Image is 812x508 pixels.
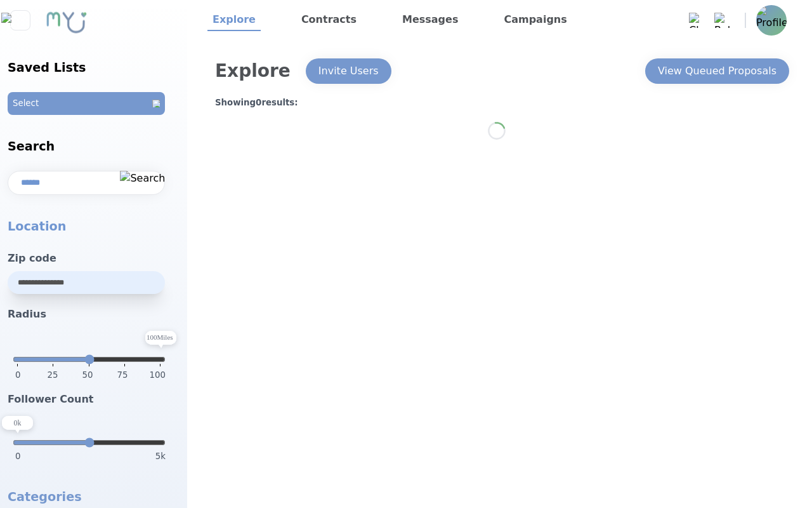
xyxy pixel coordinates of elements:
[215,97,794,109] h1: Showing 0 results:
[155,450,166,463] span: 5k
[207,10,261,31] a: Explore
[152,100,160,107] img: Open
[397,10,463,31] a: Messages
[13,97,39,110] p: Select
[645,58,789,84] button: View Queued Proposals
[8,307,180,322] h3: Radius
[499,10,572,31] a: Campaigns
[147,333,173,341] text: 100 Miles
[8,251,180,266] h3: Zip code
[8,488,180,506] h2: Categories
[8,392,180,407] h3: Follower Count
[15,369,20,382] span: 0
[14,418,22,427] text: 0 k
[318,63,379,79] div: Invite Users
[8,92,180,115] button: SelectOpen
[15,450,20,463] span: 0
[82,369,93,387] span: 50
[8,218,180,236] p: Location
[1,13,39,28] img: Close sidebar
[48,369,58,387] span: 25
[8,59,180,77] h2: Saved Lists
[8,138,180,156] h2: Search
[150,369,166,387] span: 100
[215,58,291,84] h1: Explore
[714,13,730,28] img: Bell
[117,369,128,387] span: 75
[658,63,776,79] div: View Queued Proposals
[756,5,787,36] img: Profile
[306,58,391,84] button: Invite Users
[689,13,704,28] img: Chat
[296,10,362,31] a: Contracts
